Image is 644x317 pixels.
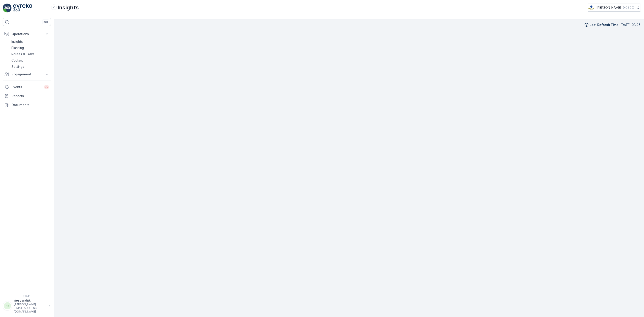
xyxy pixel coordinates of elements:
[590,23,619,27] p: Last Refresh Time :
[57,4,79,11] p: Insights
[3,91,51,100] a: Reports
[3,70,51,79] button: Engagement
[13,4,32,13] img: logo_light-DOdMpM7g.png
[12,94,49,98] p: Reports
[10,45,51,51] a: Planning
[596,5,621,10] p: [PERSON_NAME]
[14,303,47,313] p: [PERSON_NAME][EMAIL_ADDRESS][DOMAIN_NAME]
[12,85,41,89] p: Events
[4,302,11,309] div: RR
[43,20,48,24] p: ⌘B
[621,23,640,27] p: [DATE] 08:25
[3,100,51,109] a: Documents
[10,38,51,45] a: Insights
[12,72,42,77] p: Engagement
[45,85,48,89] p: 99
[3,30,51,38] button: Operations
[12,32,42,36] p: Operations
[3,83,51,91] a: Events99
[11,58,23,63] p: Cockpit
[11,64,24,69] p: Settings
[12,103,49,107] p: Documents
[588,5,595,10] img: basis-logo_rgb2x.png
[10,57,51,64] a: Cockpit
[11,39,23,44] p: Insights
[3,4,12,13] img: logo
[10,64,51,70] a: Settings
[14,298,47,303] p: riesvandijk
[11,52,34,56] p: Routes & Tasks
[3,298,51,313] button: RRriesvandijk[PERSON_NAME][EMAIL_ADDRESS][DOMAIN_NAME]
[588,4,640,12] button: [PERSON_NAME](+02:00)
[11,46,24,50] p: Planning
[623,6,634,9] p: ( +02:00 )
[3,295,51,297] span: v 1.51.1
[10,51,51,57] a: Routes & Tasks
